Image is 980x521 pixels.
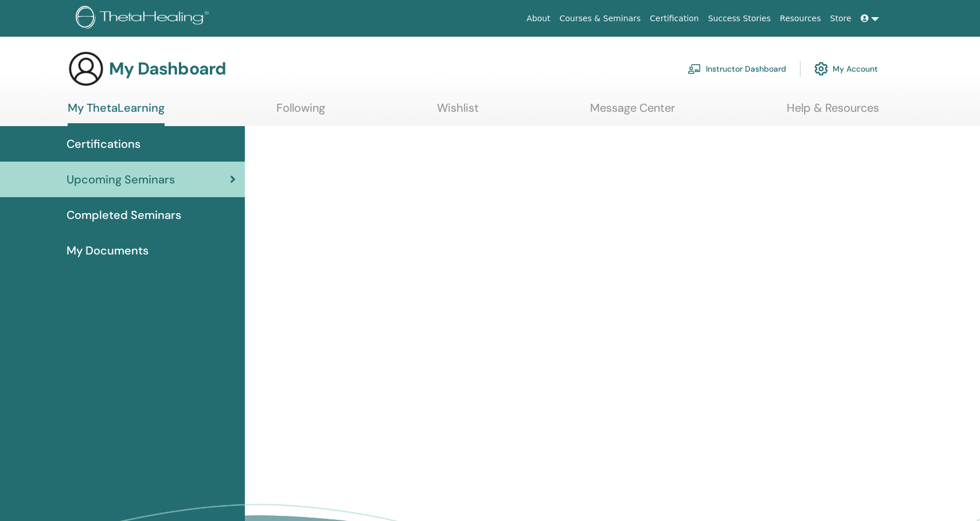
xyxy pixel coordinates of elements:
[645,8,703,29] a: Certification
[67,206,181,224] span: Completed Seminars
[68,101,165,126] a: My ThetaLearning
[775,8,826,29] a: Resources
[814,59,828,79] img: cog.svg
[109,58,226,79] h3: My Dashboard
[814,56,878,81] a: My Account
[522,8,555,29] a: About
[688,64,701,74] img: chalkboard-teacher.svg
[590,101,675,123] a: Message Center
[67,171,175,188] span: Upcoming Seminars
[787,101,879,123] a: Help & Resources
[67,242,149,259] span: My Documents
[437,101,479,123] a: Wishlist
[826,8,856,29] a: Store
[704,8,775,29] a: Success Stories
[555,8,646,29] a: Courses & Seminars
[76,6,213,32] img: logo.png
[67,135,140,152] span: Certifications
[68,50,104,87] img: generic-user-icon.jpg
[276,101,325,123] a: Following
[688,56,786,81] a: Instructor Dashboard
